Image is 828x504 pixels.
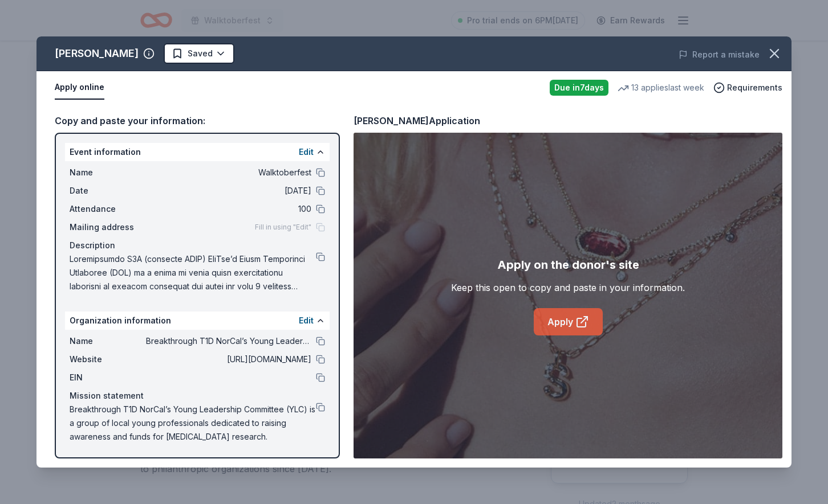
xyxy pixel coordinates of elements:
div: Due in 7 days [550,80,608,96]
button: Edit [299,145,314,159]
span: Mailing address [70,220,146,234]
span: Name [70,334,146,348]
span: Date [70,184,146,198]
span: Breakthrough T1D NorCal’s Young Leadership Committee (YLC) [146,334,311,348]
span: Requirements [727,81,782,95]
div: Apply on the donor's site [497,256,639,274]
button: Requirements [713,81,782,95]
div: Event information [65,143,330,161]
div: Copy and paste your information: [55,113,340,128]
button: Saved [164,43,234,64]
div: Mission statement [70,389,325,403]
div: Description [70,239,325,252]
button: Report a mistake [679,48,760,62]
div: Keep this open to copy and paste in your information. [451,281,685,294]
div: [PERSON_NAME] Application [354,113,480,128]
span: [DATE] [146,184,311,198]
span: Breakthrough T1D NorCal’s Young Leadership Committee (YLC) is a group of local young professional... [70,403,316,444]
div: [PERSON_NAME] [55,44,139,63]
button: Edit [299,314,314,327]
div: Organization information [65,312,330,330]
span: Fill in using "Edit" [255,223,311,232]
span: 100 [146,202,311,216]
span: [URL][DOMAIN_NAME] [146,353,311,366]
span: Name [70,166,146,179]
a: Apply [534,308,603,335]
span: Saved [188,47,213,60]
div: 13 applies last week [618,81,704,95]
span: Website [70,353,146,366]
span: Loremipsumdo S3A (consecte ADIP) EliTse’d Eiusm Temporinci Utlaboree (DOL) ma a enima mi venia qu... [70,252,316,293]
span: Walktoberfest [146,166,311,179]
span: Attendance [70,202,146,216]
button: Apply online [55,76,104,100]
span: EIN [70,371,146,384]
